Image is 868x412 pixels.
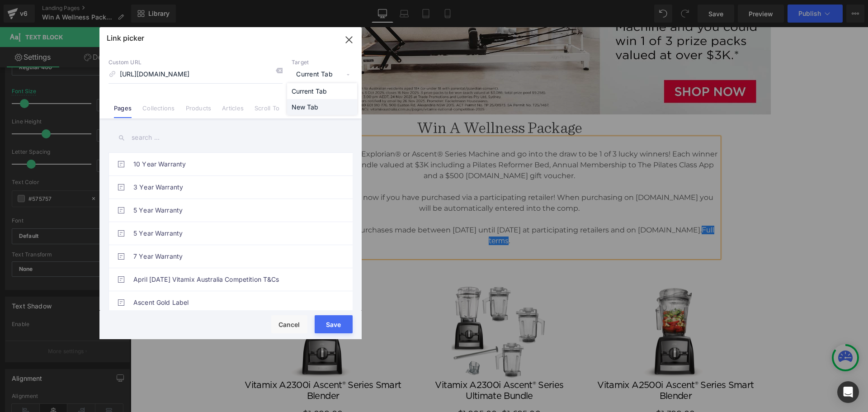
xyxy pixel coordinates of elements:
span: $1,399.00 [525,380,564,393]
span: Current Tab [292,66,353,83]
h1: Win A Wellness Package [150,92,588,111]
img: Vitamix A2300i Ascent® Series Smart Blender [145,257,240,352]
a: 10 Year Warranty [133,153,332,175]
input: search ... [108,128,353,148]
a: Vitamix A2500i Ascent® Series Smart Blender [466,352,624,374]
a: Collections [142,104,175,118]
li: Current Tab [287,83,357,99]
a: Vitamix A2300i Ascent® Series Smart Blender [113,352,272,374]
button: Save [315,315,353,333]
a: 5 Year Warranty [133,199,332,222]
a: April [DATE] Vitamix Australia Competition T&Cs [133,268,332,291]
a: 7 Year Warranty [133,245,332,268]
a: Articles [222,104,244,118]
span: $1,099.00 [172,380,212,393]
input: https://gempages.net [108,66,283,83]
a: CLICK HERE [155,166,201,175]
img: Vitamix A2500i Ascent® Series Smart Blender [497,257,592,352]
span: $1,695.00 [371,380,410,393]
a: Products [186,104,212,118]
a: Vitamix A2300i Ascent® Series Ultimate Bundle [289,352,448,374]
p: Purchase any Vitamix Explorian® or Ascent® Series Machine and go into the draw to be 1 of 3 lucky... [150,122,588,154]
li: New Tab [287,99,357,115]
button: Cancel [271,315,307,333]
p: Link picker [107,33,144,43]
p: to enter now if you have purchased via a participating retailer! When purchasing on [DOMAIN_NAME]... [150,165,588,187]
span: $1,905.00 [327,382,367,392]
a: 3 Year Warranty [133,176,332,199]
p: Custom URL [108,59,283,66]
a: Scroll To [255,104,279,118]
p: The offer is valid for purchases made between [DATE] until [DATE] at participating retailers and ... [150,198,588,219]
a: 5 Year Warranty [133,222,332,245]
div: Open Intercom Messenger [837,381,859,403]
img: Vitamix A2300i Ascent® Series Ultimate Bundle [321,257,416,352]
a: Ascent Gold Label [133,291,332,314]
p: Target [292,59,353,66]
a: Pages [114,104,132,118]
